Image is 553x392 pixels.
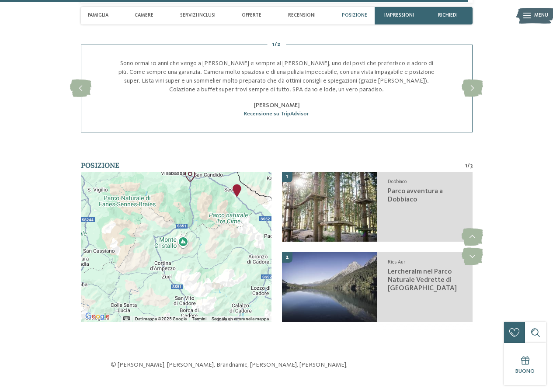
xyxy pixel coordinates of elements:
[244,111,309,117] span: Recensione su TripAdvisor
[465,162,467,170] span: 1
[192,316,206,321] a: Termini
[277,41,281,49] span: 2
[342,13,367,18] span: Posizione
[388,188,443,203] span: Parco avventura a Dobbiaco
[288,13,316,18] span: Recensioni
[242,13,261,18] span: Offerte
[83,311,112,322] img: Google
[504,343,546,385] a: Buono
[388,260,405,265] span: Ries-Aur
[254,102,300,108] span: [PERSON_NAME]
[384,13,414,18] span: Impressioni
[83,311,112,322] a: Visualizza questa zona in Google Maps (in una nuova finestra)
[285,253,289,261] span: 2
[123,316,129,320] button: Scorciatoie da tastiera
[88,13,108,18] span: Famiglia
[180,13,216,18] span: Servizi inclusi
[282,252,377,322] img: Il nostro family hotel a Sesto, il vostro rifugio sulle Dolomiti.
[135,316,187,321] span: Dati mappa ©2025 Google
[272,41,275,49] span: 1
[467,162,470,170] span: /
[470,162,473,170] span: 3
[388,179,407,184] span: Dobbiaco
[111,361,443,369] p: © [PERSON_NAME], [PERSON_NAME], Brandnamic, [PERSON_NAME], [PERSON_NAME],
[116,59,437,94] p: Sono ormai 10 anni che vengo a [PERSON_NAME] e sempre al [PERSON_NAME], uno dei posti che preferi...
[351,10,473,17] span: CIN (Codice identificativo nazionale): IT021092A1MJ9XAXMT
[282,172,377,242] img: Il nostro family hotel a Sesto, il vostro rifugio sulle Dolomiti.
[212,316,269,321] a: Segnala un errore nella mappa
[286,173,288,181] span: 1
[275,41,277,49] span: /
[135,13,153,18] span: Camere
[438,13,458,18] span: richiedi
[515,368,535,374] span: Buono
[81,161,119,170] span: Posizione
[230,184,243,197] div: Family Resort Rainer
[184,169,197,182] div: Parco avventura a Dobbiaco
[388,268,457,292] span: Lercheralm nel Parco Naturale Vedrette di [GEOGRAPHIC_DATA]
